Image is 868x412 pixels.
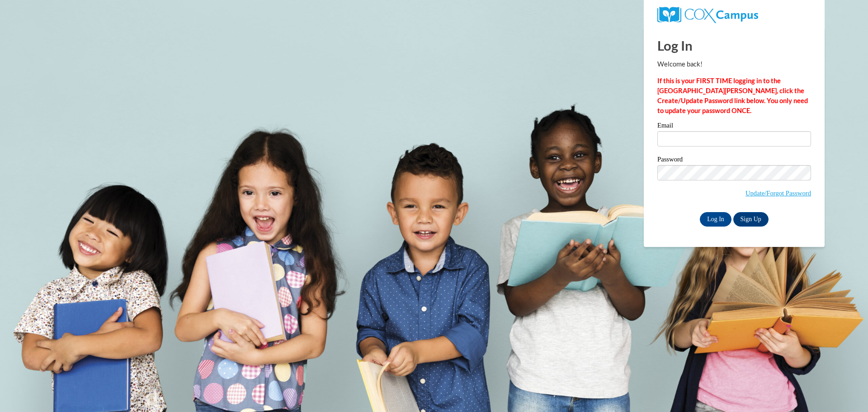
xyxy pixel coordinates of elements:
a: Sign Up [733,212,769,227]
h1: Log In [657,36,811,55]
p: Welcome back! [657,59,811,69]
label: Password [657,156,811,165]
a: Update/Forgot Password [745,189,811,197]
img: COX Campus [657,7,758,23]
input: Log In [700,212,731,227]
strong: If this is your FIRST TIME logging in to the [GEOGRAPHIC_DATA][PERSON_NAME], click the Create/Upd... [657,77,808,114]
a: COX Campus [657,10,758,18]
label: Email [657,122,811,131]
